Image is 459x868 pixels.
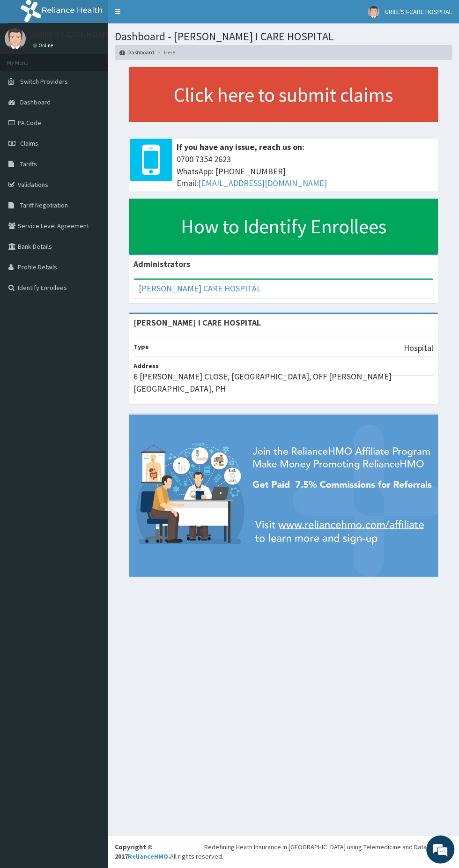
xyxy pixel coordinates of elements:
[20,77,68,86] span: Switch Providers
[129,415,438,576] img: provider-team-banner.png
[133,371,433,394] p: 6 [PERSON_NAME] CLOSE, [GEOGRAPHIC_DATA], OFF [PERSON_NAME][GEOGRAPHIC_DATA], PH
[119,48,154,56] a: Dashboard
[5,28,26,49] img: User Image
[20,201,68,209] span: Tariff Negotiation
[20,98,51,106] span: Dashboard
[108,835,459,868] footer: All rights reserved.
[20,139,38,148] span: Claims
[133,317,261,328] strong: [PERSON_NAME] I CARE HOSPITAL
[177,141,304,152] b: If you have any issue, reach us on:
[198,178,327,188] a: [EMAIL_ADDRESS][DOMAIN_NAME]
[385,7,452,16] span: URIEL'S I-CARE HOSPITAL
[177,153,433,189] span: 0700 7354 2623 WhatsApp: [PHONE_NUMBER] Email:
[368,6,379,18] img: User Image
[33,30,123,39] p: URIEL'S I-CARE HOSPITAL
[115,30,452,43] h1: Dashboard - [PERSON_NAME] I CARE HOSPITAL
[139,283,261,294] a: [PERSON_NAME] CARE HOSPITAL
[404,342,433,354] p: Hospital
[20,160,37,168] span: Tariffs
[33,42,55,49] a: Online
[133,259,190,269] b: Administrators
[133,362,159,370] b: Address
[204,842,452,852] div: Redefining Heath Insurance in [GEOGRAPHIC_DATA] using Telemedicine and Data Science!
[133,342,149,351] b: Type
[129,199,438,254] a: How to Identify Enrollees
[128,852,168,861] a: RelianceHMO
[155,48,175,56] li: Here
[129,67,438,122] a: Click here to submit claims
[115,843,170,861] strong: Copyright © 2017 .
